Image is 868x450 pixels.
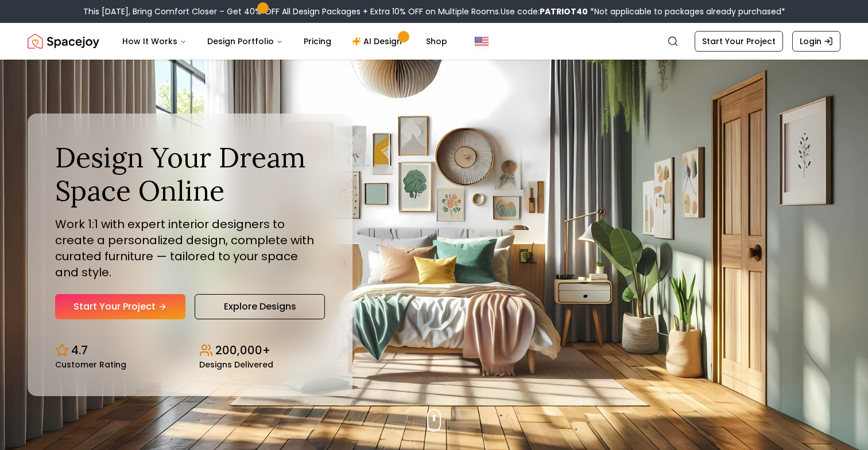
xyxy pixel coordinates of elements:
p: 200,000+ [215,342,270,358]
img: United States [475,34,489,48]
a: Start Your Project [695,31,783,52]
h1: Design Your Dream Space Online [55,141,325,207]
p: Work 1:1 with expert interior designers to create a personalized design, complete with curated fu... [55,216,325,280]
small: Customer Rating [55,361,126,369]
a: Explore Designs [195,294,325,319]
button: Design Portfolio [198,30,292,53]
a: Start Your Project [55,294,185,319]
a: AI Design [343,30,414,53]
span: Use code: [501,6,588,17]
b: PATRIOT40 [540,6,588,17]
div: This [DATE], Bring Comfort Closer – Get 40% OFF All Design Packages + Extra 10% OFF on Multiple R... [83,6,785,17]
small: Designs Delivered [199,361,273,369]
a: Shop [417,30,456,53]
a: Login [792,31,840,52]
button: How It Works [113,30,196,53]
nav: Main [113,30,456,53]
img: Spacejoy Logo [28,30,99,53]
a: Pricing [294,30,340,53]
span: *Not applicable to packages already purchased* [588,6,785,17]
nav: Global [28,23,840,60]
a: Spacejoy [28,30,99,53]
div: Design stats [55,333,325,369]
p: 4.7 [71,342,88,358]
